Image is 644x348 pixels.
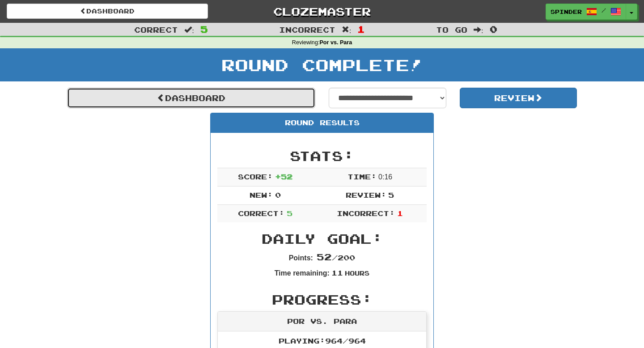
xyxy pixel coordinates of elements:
[221,4,423,19] a: Clozemaster
[3,56,641,74] h1: Round Complete!
[250,191,273,199] span: New:
[275,191,281,199] span: 0
[317,251,332,262] span: 52
[331,268,343,277] span: 11
[184,26,194,34] span: :
[378,173,392,181] span: 0 : 16
[551,8,582,16] span: Spinder
[217,149,427,163] h2: Stats:
[279,25,335,34] span: Incorrect
[238,209,284,217] span: Correct:
[546,4,626,20] a: Spinder /
[217,292,427,307] h2: Progress:
[319,39,352,46] strong: Por vs. Para
[397,209,403,217] span: 1
[436,25,467,34] span: To go
[67,88,315,108] a: Dashboard
[218,312,426,331] div: Por vs. Para
[357,24,365,34] span: 1
[217,231,427,246] h2: Daily Goal:
[7,4,208,19] a: Dashboard
[347,172,377,181] span: Time:
[388,191,394,199] span: 5
[602,7,606,13] span: /
[490,24,497,34] span: 0
[275,269,330,277] strong: Time remaining:
[287,209,292,217] span: 5
[474,26,483,34] span: :
[279,336,366,345] span: Playing: 964 / 964
[200,24,208,34] span: 5
[345,269,369,277] small: Hours
[211,113,433,133] div: Round Results
[275,172,292,181] span: + 52
[460,88,577,108] button: Review
[337,209,395,217] span: Incorrect:
[317,253,355,262] span: / 200
[134,25,178,34] span: Correct
[346,191,386,199] span: Review:
[289,254,313,262] strong: Points:
[238,172,273,181] span: Score:
[342,26,352,34] span: :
